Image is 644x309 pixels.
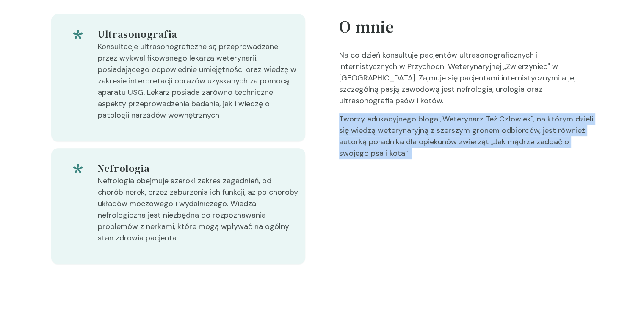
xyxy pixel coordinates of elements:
[98,41,298,128] p: Konsultacje ultrasonograficzne są przeprowadzane przez wykwalifikowanego lekarza weterynarii, pos...
[98,162,298,175] h5: Nefrologia
[98,175,298,251] p: Nefrologia obejmuje szeroki zakres zagadnień, od chorób nerek, przez zaburzenia ich funkcji, aż p...
[98,28,298,41] h5: Ultrasonografia
[339,113,593,166] p: Tworzy edukacyjnego bloga ,,Weterynarz Też Człowiek", na którym dzieli się wiedzą weterynaryjną z...
[339,50,593,113] p: Na co dzień konsultuje pacjentów ultrasonograficznych i internistycznych w Przychodni Weterynaryj...
[339,14,593,39] h5: O mnie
